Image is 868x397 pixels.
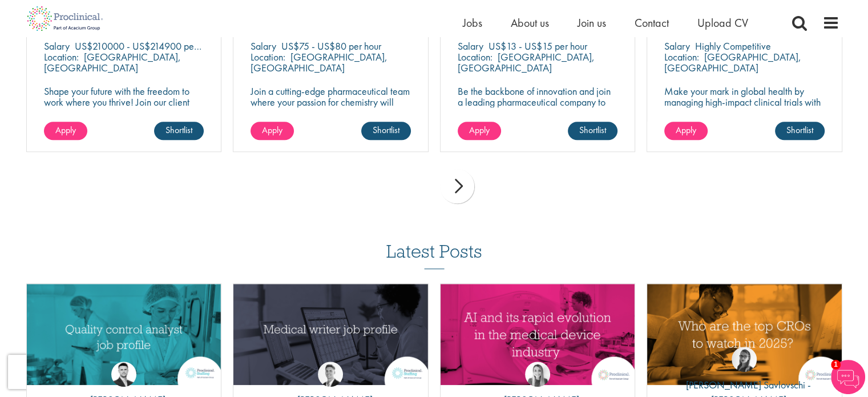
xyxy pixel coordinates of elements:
[469,124,490,136] span: Apply
[233,284,428,385] img: Medical writer job profile
[525,362,550,387] img: Hannah Burke
[664,39,690,53] span: Salary
[27,284,221,385] img: quality control analyst job profile
[441,284,635,385] img: AI and Its Impact on the Medical Device Industry | Proclinical
[676,124,696,136] span: Apply
[8,355,154,389] iframe: reCAPTCHA
[732,347,757,372] img: Theodora Savlovschi - Wicks
[463,15,482,30] a: Jobs
[635,15,669,30] a: Contact
[664,50,801,74] p: [GEOGRAPHIC_DATA], [GEOGRAPHIC_DATA]
[251,86,411,129] p: Join a cutting-edge pharmaceutical team where your passion for chemistry will help shape the futu...
[154,122,204,140] a: Shortlist
[75,39,225,53] p: US$210000 - US$214900 per annum
[458,39,483,53] span: Salary
[697,15,748,30] a: Upload CV
[44,86,204,129] p: Shape your future with the freedom to work where you thrive! Join our client with this Director p...
[664,122,708,140] a: Apply
[664,50,699,63] span: Location:
[361,122,411,140] a: Shortlist
[386,242,482,269] h3: Latest Posts
[251,39,276,53] span: Salary
[251,50,387,74] p: [GEOGRAPHIC_DATA], [GEOGRAPHIC_DATA]
[318,362,343,387] img: George Watson
[44,50,79,63] span: Location:
[488,39,587,53] p: US$13 - US$15 per hour
[44,50,181,74] p: [GEOGRAPHIC_DATA], [GEOGRAPHIC_DATA]
[511,15,549,30] a: About us
[251,122,294,140] a: Apply
[440,169,474,203] div: next
[458,122,501,140] a: Apply
[111,362,136,387] img: Joshua Godden
[44,122,87,140] a: Apply
[775,122,825,140] a: Shortlist
[578,15,606,30] a: Join us
[44,39,70,53] span: Salary
[233,284,428,385] a: Link to a post
[695,39,771,53] p: Highly Competitive
[831,360,865,394] img: Chatbot
[262,124,282,136] span: Apply
[458,86,618,129] p: Be the backbone of innovation and join a leading pharmaceutical company to help keep life-changin...
[647,284,842,385] a: Link to a post
[664,86,825,118] p: Make your mark in global health by managing high-impact clinical trials with a leading CRO.
[251,50,285,63] span: Location:
[831,360,841,370] span: 1
[458,50,492,63] span: Location:
[55,124,76,136] span: Apply
[27,284,221,385] a: Link to a post
[568,122,617,140] a: Shortlist
[458,50,595,74] p: [GEOGRAPHIC_DATA], [GEOGRAPHIC_DATA]
[441,284,635,385] a: Link to a post
[647,284,842,385] img: Top 10 CROs 2025 | Proclinical
[281,39,381,53] p: US$75 - US$80 per hour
